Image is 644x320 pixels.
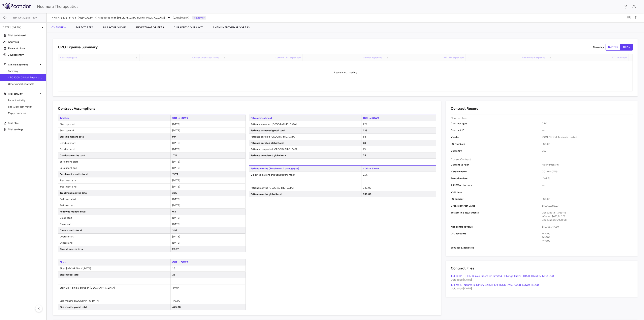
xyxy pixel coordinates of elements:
[58,209,170,215] span: Followup months total
[8,76,43,79] span: CRO ICON Clinical Research Limited
[542,177,633,180] span: [DATE]
[8,98,43,102] span: Patient activity
[58,196,170,202] span: Followup start
[58,304,170,310] span: Site months global total
[8,34,43,37] p: Trial dashboard
[58,227,170,233] span: Close months total
[58,159,170,165] span: Enrollment start
[47,23,71,32] button: Overview
[58,152,170,158] span: Conduct months total
[542,214,633,218] div: Inflation $433,816.57
[2,26,40,29] p: [DATE] (Open)
[58,171,170,177] span: Enrollment months total
[542,163,633,167] span: Amendment #1
[58,115,170,121] span: Timeline
[542,135,633,139] span: ICON Clinical Research Limited
[451,246,542,250] p: Bonuses & penalties
[542,149,633,153] span: USD
[363,186,372,189] span: 330.00
[451,204,542,208] p: Gross contract value
[363,173,368,176] span: 3.75
[451,232,542,243] p: G/L accounts
[173,16,189,20] span: [DATE] (Open)
[249,146,361,152] span: Patients completed [GEOGRAPHIC_DATA]
[172,123,180,126] span: [DATE]
[8,63,38,66] p: Clinical expenses
[451,183,542,187] p: AIP Effective date
[363,123,367,126] span: 229
[8,105,43,109] span: Site & lab cost matrix
[58,134,170,140] span: Start up months total
[172,142,180,144] span: [DATE]
[361,166,436,172] span: CO1 to SOW9
[451,128,542,132] p: Contract ID
[542,232,633,235] div: 741009
[451,225,542,229] p: Net contract value
[8,128,43,131] p: Trial settings
[451,287,633,290] p: Uploaded [DATE]
[58,215,170,221] span: Close start
[172,148,180,151] span: [DATE]
[172,306,181,309] span: 475.00
[172,173,178,176] span: 13.71
[451,116,467,120] p: Contract Info
[542,235,633,239] div: 741009
[363,154,366,157] span: 75
[172,198,180,201] span: [DATE]
[542,170,633,173] span: CO1 to SOW9
[13,16,38,19] span: NMRA-323511-104
[542,239,633,243] div: 741009
[451,106,479,111] h6: Contract Record
[172,241,180,244] span: [DATE]
[58,234,170,240] span: Overall start
[8,53,43,57] p: Journal entry
[249,185,361,191] span: Patient months [GEOGRAPHIC_DATA]
[8,40,43,44] p: Analytics
[172,223,180,226] span: [DATE]
[451,211,542,222] p: Bottom line adjustments
[451,283,539,286] a: 104 Main - Neumora_NMRA-323511-104_ICON_7462-0008_SOW9_FE.pdf
[249,134,361,140] span: Patients enrolled [GEOGRAPHIC_DATA]
[98,23,131,32] button: Pass-Throughs
[451,190,542,194] p: Void date
[170,259,246,265] span: CO1 to SOW9
[451,158,471,161] p: Current Contract
[249,121,361,127] span: Patients screened [GEOGRAPHIC_DATA]
[172,299,180,302] span: 475.00
[363,148,366,151] span: 75
[542,218,633,222] div: Discount $196,928.08
[2,3,31,9] img: logo-full-BYUhSk78.svg
[172,229,177,232] span: 3.93
[58,259,170,265] span: Sites
[249,140,361,146] span: Patients enrolled global total
[542,190,633,194] span: —
[58,184,170,190] span: Treatment end
[451,278,633,282] p: Uploaded [DATE]
[58,272,170,278] span: Sites global total
[52,16,76,19] span: NMRA-323511-104
[172,160,180,163] span: [DATE]
[542,183,633,187] span: —
[172,154,177,157] span: 17.5
[172,185,180,188] span: [DATE]
[542,197,633,201] span: PO5361
[249,127,361,134] span: Patients screened global total
[542,204,633,208] span: $11,669,885.27
[58,190,170,196] span: Treatment months total
[606,44,620,51] button: native
[249,191,361,197] span: Patient months global total
[542,246,633,250] span: —
[249,172,361,178] span: Expected patient throughput (months)
[37,3,621,9] div: Neumora Therapeutics
[363,193,372,196] span: 330.00
[8,47,43,50] p: Financial close
[131,23,169,32] button: Investigator Fees
[172,210,176,213] span: 0.5
[8,69,43,73] span: Summary
[542,211,633,214] div: Discount $811,029.46
[58,140,170,146] span: Conduct start
[58,246,170,252] span: Overall months total
[172,267,175,270] span: 25
[172,248,179,251] span: 29.57
[8,111,43,115] span: Map procedures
